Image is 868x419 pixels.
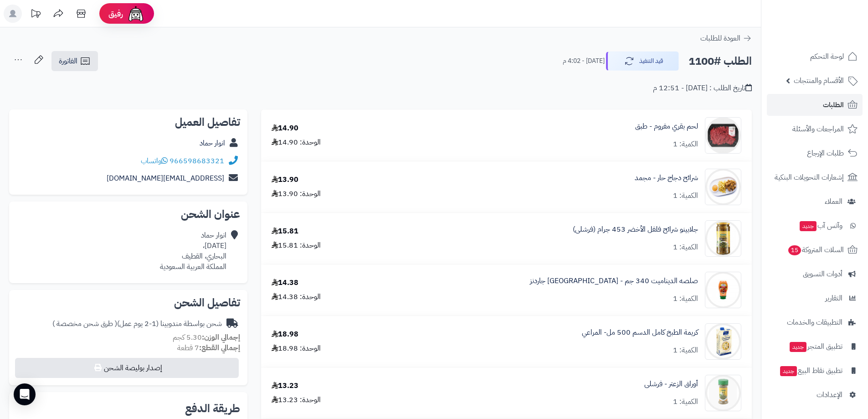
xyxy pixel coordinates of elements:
div: 13.23 [272,381,298,391]
a: إشعارات التحويلات البنكية [767,166,863,188]
div: 13.90 [272,175,298,185]
span: تطبيق نقاط البيع [779,364,842,377]
small: [DATE] - 4:02 م [563,57,605,66]
small: 5.30 كجم [173,332,240,343]
span: رفيق [108,8,123,19]
div: الوحدة: 18.98 [272,343,321,354]
div: 18.98 [272,329,298,340]
a: تطبيق المتجرجديد [767,336,863,357]
div: الوحدة: 14.38 [272,292,321,302]
span: جديد [790,342,806,352]
a: وآتس آبجديد [767,215,863,237]
a: لحم بقري مفروم - طبق [635,121,698,132]
div: الكمية: 1 [673,294,698,304]
a: أدوات التسويق [767,263,863,285]
span: وآتس آب [799,219,842,232]
a: [EMAIL_ADDRESS][DOMAIN_NAME] [107,173,224,184]
div: الوحدة: 13.90 [272,189,321,199]
span: العملاء [825,195,842,208]
a: العودة للطلبات [700,33,752,44]
span: تطبيق المتجر [789,340,842,353]
span: ( طرق شحن مخصصة ) [52,318,117,329]
h2: طريقة الدفع [185,403,240,414]
img: 1756721963-%D8%AC%D9%84%D8%A7%D8%A8%D9%8A%D9%86%D9%88%20%D8%B4%D8%B1%D8%A7%D8%A6%D8%AD%20%D9%81%D... [705,220,741,257]
div: تاريخ الطلب : [DATE] - 12:51 م [653,83,752,93]
div: 14.38 [272,278,298,288]
img: 1152_686657e03e1a7_d873375a-90x90.png [705,375,741,411]
span: السلات المتروكة [787,243,844,256]
div: الوحدة: 13.23 [272,395,321,405]
span: الفاتورة [59,56,77,67]
div: Open Intercom Messenger [14,383,36,405]
span: المراجعات والأسئلة [792,123,844,135]
div: الكمية: 1 [673,139,698,150]
a: واتساب [141,155,168,166]
img: ai-face.png [127,5,145,23]
span: إشعارات التحويلات البنكية [775,171,844,184]
span: الأقسام والمنتجات [794,74,844,87]
a: جلابينو شرائح فلفل الأخضر 453 جرام (فرشلى) [573,224,698,235]
span: 15 [788,245,801,255]
div: الوحدة: 15.81 [272,240,321,251]
div: انوار حماد [DATE]، البحاري، القطيف المملكة العربية السعودية [160,230,226,272]
a: تطبيق نقاط البيعجديد [767,360,863,382]
span: جديد [780,366,797,376]
div: الوحدة: 14.90 [272,137,321,148]
button: قيد التنفيذ [606,52,679,71]
span: التقارير [825,292,842,305]
a: الطلبات [767,94,863,116]
h2: تفاصيل الشحن [16,297,240,308]
a: العملاء [767,191,863,212]
div: الكمية: 1 [673,242,698,253]
a: صلصه الديناميت 340 جم - [GEOGRAPHIC_DATA] جاردنز [530,276,698,286]
button: إصدار بوليصة الشحن [15,358,239,378]
div: الكمية: 1 [673,191,698,201]
div: 14.90 [272,123,298,134]
h2: الطلب #1100 [688,52,752,71]
a: أوراق الزعتر - فرشلى [644,379,698,389]
img: logo-2.png [806,16,859,35]
a: التطبيقات والخدمات [767,311,863,333]
span: طلبات الإرجاع [807,147,844,160]
a: انوار حماد [200,138,225,149]
strong: إجمالي القطع: [199,342,240,353]
a: السلات المتروكة15 [767,239,863,261]
a: 966598683321 [169,155,224,166]
a: المراجعات والأسئلة [767,118,863,140]
div: شحن بواسطة مندوبينا (1-2 يوم عمل) [52,319,222,329]
a: الفاتورة [51,51,98,71]
img: 1014_686657b19e474_378c24d5-90x90.jpg [705,272,741,308]
a: تحديثات المنصة [24,5,47,25]
a: كريمة الطبخ كامل الدسم 500 مل- المراعي [582,327,698,338]
img: 514_686656ef5e423_8e895cc8-90x90.png [705,117,741,154]
h2: عنوان الشحن [16,209,240,220]
img: 1756732699-%D8%A7%D9%84%D8%B2%D8%A7%D8%AF%20%D8%A7%D9%84%D8%B7%D8%A7%D8%B2%D8%AC%20%D8%A7%D9%84%D... [705,169,741,205]
span: لوحة التحكم [810,50,844,63]
span: أدوات التسويق [803,268,842,280]
a: شرائح دجاج حار - مجمد [635,173,698,183]
span: جديد [800,221,817,231]
strong: إجمالي الوزن: [202,332,240,343]
span: الإعدادات [817,388,842,401]
a: لوحة التحكم [767,46,863,67]
div: الكمية: 1 [673,345,698,356]
small: 7 قطعة [177,342,240,353]
span: التطبيقات والخدمات [787,316,842,329]
img: 1756719152-%D9%83%D8%B1%D9%8A%D9%85%D8%A9%20%D8%A7%D9%84%D8%B7%D8%A8%D8%AE%20%D9%83%D8%A7%D9%85%D... [705,323,741,360]
h2: تفاصيل العميل [16,117,240,128]
div: 15.81 [272,226,298,237]
span: الطلبات [823,98,844,111]
span: العودة للطلبات [700,33,740,44]
a: طلبات الإرجاع [767,142,863,164]
div: الكمية: 1 [673,397,698,407]
a: الإعدادات [767,384,863,406]
a: التقارير [767,287,863,309]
